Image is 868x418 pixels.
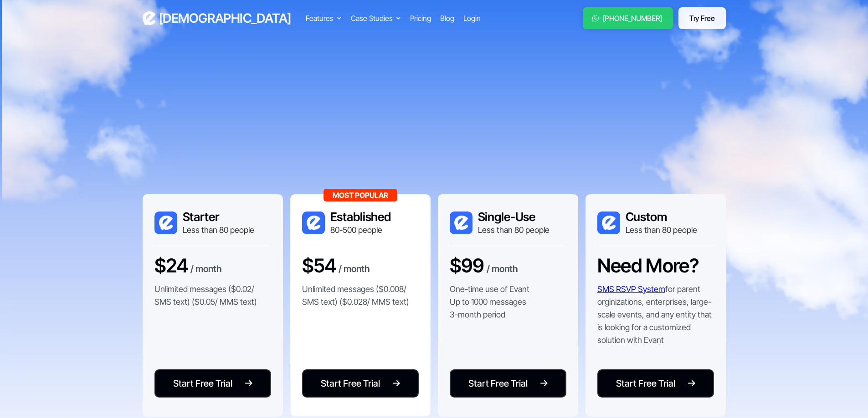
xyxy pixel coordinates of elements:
div: 80-500 people [330,224,391,236]
h3: Need More? [597,254,699,277]
a: Start Free Trial [450,369,566,398]
h3: $54 [302,254,336,277]
div: Start Free Trial [616,377,675,390]
h3: $99 [450,254,484,277]
h3: Established [330,210,391,224]
a: Start Free Trial [154,369,271,398]
div: Start Free Trial [468,377,528,390]
div: / month [339,262,370,277]
div: Start Free Trial [321,377,380,390]
a: [PHONE_NUMBER] [583,7,673,29]
div: Less than 80 people [183,224,254,236]
a: Pricing [410,13,431,24]
a: Try Free [678,7,725,29]
div: Features [306,13,334,24]
p: Unlimited messages ($0.02/ SMS text) ($0.05/ MMS text) [154,283,271,308]
div: Less than 80 people [626,224,697,236]
h3: Custom [626,210,697,224]
div: [PHONE_NUMBER] [603,13,663,24]
div: / month [487,262,518,277]
a: Start Free Trial [302,369,419,398]
div: Less than 80 people [478,224,550,236]
h3: Starter [183,210,254,224]
h3: $24 [154,254,188,277]
a: SMS RSVP System [597,284,665,294]
a: home [143,10,291,26]
div: / month [190,262,222,277]
p: for parent orginizations, enterprises, large-scale events, and any entity that is looking for a c... [597,283,714,347]
h3: [DEMOGRAPHIC_DATA] [159,10,291,26]
div: Start Free Trial [173,377,232,390]
div: Most Popular [324,189,397,201]
div: Case Studies [351,13,401,24]
h3: Single-Use [478,210,550,224]
div: Features [306,13,342,24]
div: Case Studies [351,13,393,24]
p: Unlimited messages ($0.008/ SMS text) ($0.028/ MMS text) [302,283,419,308]
p: One-time use of Evant Up to 1000 messages 3-month period [450,283,529,321]
a: Start Free Trial [597,369,714,398]
a: Blog [440,13,454,24]
a: Login [463,13,481,24]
